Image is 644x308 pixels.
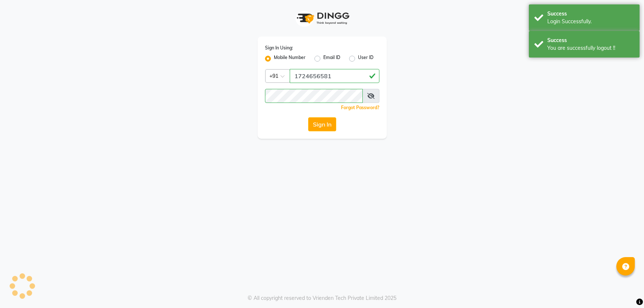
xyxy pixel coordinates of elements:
[274,54,306,63] label: Mobile Number
[290,69,379,83] input: Username
[547,18,634,25] div: Login Successfully.
[547,37,634,44] div: Success
[308,117,336,131] button: Sign In
[358,54,373,63] label: User ID
[293,7,352,29] img: logo1.svg
[323,54,340,63] label: Email ID
[341,105,379,110] a: Forgot Password?
[547,44,634,52] div: You are successfully logout !!
[547,10,634,18] div: Success
[265,89,363,103] input: Username
[265,45,293,51] label: Sign In Using:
